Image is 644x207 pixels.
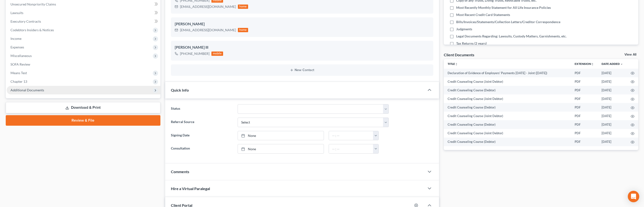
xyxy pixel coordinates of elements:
td: PDF [571,69,598,77]
i: unfold_more [591,63,594,66]
div: [EMAIL_ADDRESS][DOMAIN_NAME] [180,4,236,9]
span: Chapter 13 [10,79,27,83]
div: home [238,5,248,9]
span: Lawsuits [10,11,23,15]
input: -- : -- [329,131,373,140]
td: [DATE] [598,138,627,146]
span: Most Recently Monthly Statement for All Life Insurance Policies [456,5,551,10]
i: unfold_more [455,63,458,66]
td: PDF [571,77,598,86]
div: mobile [211,52,223,56]
span: Income [10,36,21,41]
td: Credit Counseling Course (Debtor) [444,103,571,112]
label: Status [169,104,235,114]
td: PDF [571,94,598,103]
td: PDF [571,138,598,146]
a: Extensionunfold_more [575,62,594,66]
td: Credit Counseling Course (Joint Debtor) [444,112,571,120]
td: [DATE] [598,77,627,86]
td: PDF [571,112,598,120]
label: Consultation [169,144,235,154]
span: Quick Info [171,88,189,92]
a: Lawsuits [7,9,160,17]
span: Bills/Invoices/Statements/Collection Letters/Creditor Correspondence [456,20,560,24]
td: [DATE] [598,112,627,120]
td: Credit Counseling Course (Debtor) [444,86,571,94]
a: View All [624,53,636,56]
a: None [238,144,324,153]
a: Executory Contracts [7,17,160,26]
span: Additional Documents [10,88,44,92]
span: Codebtors Insiders & Notices [10,28,54,32]
a: Review & File [6,115,160,126]
button: New Contact [175,68,430,72]
span: SOFA Review [10,62,30,66]
td: Credit Counseling Course (Debtor) [444,138,571,146]
div: [PERSON_NAME] lll [175,45,430,50]
div: [EMAIL_ADDRESS][DOMAIN_NAME] [180,28,236,32]
div: [PERSON_NAME] [175,21,430,27]
label: Referral Source [169,118,235,127]
td: PDF [571,120,598,129]
i: expand_more [620,63,623,66]
span: Unsecured Nonpriority Claims [10,2,56,6]
td: Credit Counseling Course (Joint Debtor) [444,129,571,138]
td: [DATE] [598,94,627,103]
span: Tax Returns (2 years) [456,41,487,46]
td: Credit Counseling Course (Joint Debtor) [444,77,571,86]
div: Open Intercom Messenger [628,191,639,202]
span: Means Test [10,71,27,75]
td: Declaration of Evidence of Employers' Payments [DATE] - Joint ([DATE]) [444,69,571,77]
td: [DATE] [598,129,627,138]
span: Most Recent Credit Card Statements [456,12,510,17]
td: PDF [571,103,598,112]
span: Comments [171,169,189,174]
td: Credit Counseling Course (Debtor) [444,120,571,129]
td: [DATE] [598,120,627,129]
td: PDF [571,129,598,138]
a: None [238,131,324,140]
label: Signing Date [169,131,235,140]
span: Miscellaneous [10,54,32,58]
span: Legal Documents Regarding: Lawsuits, Custody Matters, Garnishments, etc. [456,34,567,39]
span: Executory Contracts [10,19,41,23]
a: Date Added expand_more [602,62,623,66]
span: Expenses [10,45,24,49]
div: [PHONE_NUMBER] [180,51,210,56]
span: Hire a Virtual Paralegal [171,186,210,191]
a: SOFA Review [7,60,160,69]
a: Titleunfold_more [448,62,458,66]
td: Credit Counseling Course (Joint Debtor) [444,94,571,103]
td: [DATE] [598,103,627,112]
input: -- : -- [329,144,373,153]
div: home [238,28,248,32]
td: PDF [571,86,598,94]
a: Download & Print [6,102,160,113]
div: Client Documents [444,52,474,57]
span: Judgments [456,27,472,31]
td: [DATE] [598,69,627,77]
td: [DATE] [598,86,627,94]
